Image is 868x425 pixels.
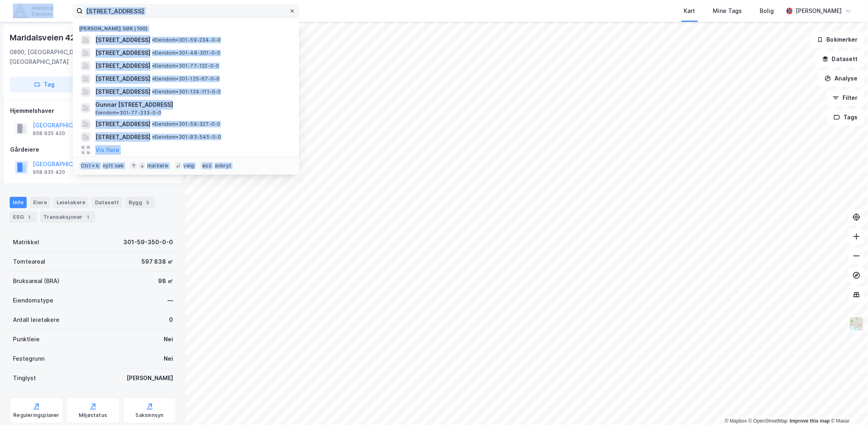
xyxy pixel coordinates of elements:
a: Mapbox [725,418,747,424]
button: Analyse [818,70,865,87]
div: Nei [164,354,173,364]
div: Eiendomstype [13,296,53,305]
span: • [152,121,154,127]
img: akershus-eiendom-logo.9091f326c980b4bce74ccdd9f866810c.svg [13,4,53,18]
div: Gårdeiere [10,145,176,154]
div: nytt søk [103,163,124,169]
div: Kontrollprogram for chat [828,386,868,425]
span: [STREET_ADDRESS] [95,48,150,58]
div: 301-59-350-0-0 [123,237,173,247]
div: 1 [25,213,34,221]
span: Eiendom • 301-125-67-0-0 [152,76,220,82]
span: Eiendom • 301-59-234-0-0 [152,37,221,43]
div: Punktleie [13,334,40,344]
button: Tags [827,109,865,125]
div: Datasett [92,197,122,208]
span: • [152,50,154,56]
span: • [152,134,154,140]
div: markere [147,163,168,169]
span: Eiendom • 301-77-122-0-0 [152,63,220,69]
input: Søk på adresse, matrikkel, gårdeiere, leietakere eller personer [83,5,289,17]
a: OpenStreetMap [749,418,788,424]
div: 958 935 420 [33,169,65,175]
div: Hjemmelshaver [10,106,176,116]
div: ESG [10,211,37,223]
div: 0890, [GEOGRAPHIC_DATA], [GEOGRAPHIC_DATA] [10,47,114,67]
span: [STREET_ADDRESS] [95,132,150,142]
img: Z [849,316,864,332]
div: 98 ㎡ [158,276,173,286]
div: [PERSON_NAME] søk (100) [73,19,299,34]
div: Tinglyst [13,373,36,383]
iframe: Chat Widget [828,386,868,425]
div: Maridalsveien 425 [10,31,82,44]
span: Eiendom • 301-124-111-0-0 [152,89,221,95]
div: 958 935 420 [33,130,65,137]
div: Nei [164,334,173,344]
div: Transaksjoner [40,211,95,223]
div: Bruksareal (BRA) [13,276,59,286]
div: Leietakere [53,197,89,208]
div: Miljøstatus [79,412,107,419]
span: • [152,76,154,82]
span: [STREET_ADDRESS] [95,74,150,84]
button: Filter [826,90,865,106]
span: • [152,37,154,43]
div: Matrikkel [13,237,39,247]
div: 1 [84,213,92,221]
div: Festegrunn [13,354,44,364]
span: [STREET_ADDRESS] [95,61,150,71]
span: Eiendom • 301-59-327-0-0 [152,121,221,127]
div: Mine Tags [713,6,742,16]
span: • [152,63,154,69]
div: 5 [144,199,152,207]
div: — [167,296,173,305]
div: Bolig [760,6,774,16]
div: Tomteareal [13,257,45,266]
button: Bokmerker [810,32,865,48]
div: Ctrl + k [79,162,101,170]
div: Kart [684,6,695,16]
div: 0 [169,315,173,325]
div: Saksinnsyn [136,412,164,419]
span: [STREET_ADDRESS] [95,87,150,97]
div: Info [10,197,27,208]
div: Reguleringsplaner [13,412,59,419]
button: Datasett [815,51,865,67]
div: velg [184,163,194,169]
button: Tag [10,76,79,93]
div: [PERSON_NAME] [796,6,842,16]
span: [STREET_ADDRESS] [95,119,150,129]
div: avbryt [215,163,231,169]
span: Eiendom • 301-83-545-0-0 [152,134,222,140]
a: Improve this map [790,418,830,424]
span: • [152,89,154,95]
div: Bygg [125,197,155,208]
span: [STREET_ADDRESS] [95,35,150,45]
div: esc [201,162,213,170]
div: Eiere [30,197,50,208]
div: 597 838 ㎡ [141,257,173,266]
button: Vis flere [95,145,119,155]
span: Eiendom • 301-48-301-0-0 [152,50,221,56]
div: Antall leietakere [13,315,59,325]
div: [PERSON_NAME] [127,373,173,383]
span: Gunnar [STREET_ADDRESS] [95,100,289,110]
span: Eiendom • 301-77-233-0-0 [95,110,161,116]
